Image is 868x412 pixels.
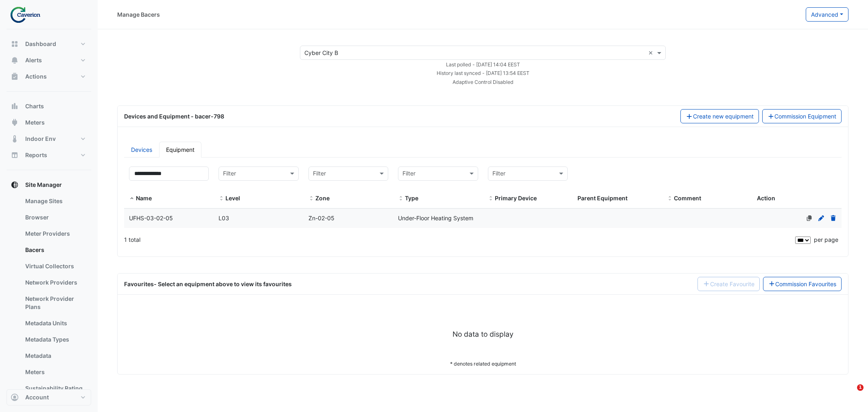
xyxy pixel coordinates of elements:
[25,56,42,64] span: Alerts
[648,48,655,57] span: Clear
[11,40,19,48] app-icon: Dashboard
[762,109,842,123] button: Commission Equipment
[840,384,860,404] iframe: Intercom live chat
[830,215,837,221] a: Delete
[25,40,56,48] span: Dashboard
[25,72,47,81] span: Actions
[124,280,292,288] div: Favourites
[11,72,19,81] app-icon: Actions
[446,61,520,68] small: Wed 15-Oct-2025 14:04 EEST
[11,151,19,159] app-icon: Reports
[19,348,91,364] a: Metadata
[124,230,794,250] div: 1 total
[10,7,46,23] img: Company Logo
[806,7,848,22] button: Advanced
[667,195,673,202] span: Comment
[19,380,91,405] a: Sustainability Rating Types
[19,315,91,331] a: Metadata Units
[7,389,91,405] button: Account
[488,195,494,202] span: Primary Device
[119,112,676,121] div: Devices and Equipment - bacer-798
[674,195,701,202] span: Comment
[7,114,91,131] button: Meters
[219,215,229,221] span: L03
[19,274,91,291] a: Network Providers
[806,215,813,221] a: No favourites defined
[11,118,19,127] app-icon: Meters
[7,98,91,114] button: Charts
[437,70,529,76] small: Wed 15-Oct-2025 13:54 EEST
[25,118,45,127] span: Meters
[857,384,864,391] span: 1
[25,135,56,143] span: Indoor Env
[225,195,240,202] span: Level
[495,195,537,202] span: Primary Device
[7,147,91,163] button: Reports
[398,195,404,202] span: Type
[19,226,91,242] a: Meter Providers
[7,193,91,408] div: Site Manager
[7,177,91,193] button: Site Manager
[124,142,159,158] a: Devices
[219,195,224,202] span: Level
[763,277,842,291] a: Commission Favourites
[154,281,292,287] span: - Select an equipment above to view its favourites
[19,242,91,258] a: Bacers
[25,102,44,110] span: Charts
[136,195,152,202] span: Name
[19,364,91,380] a: Meters
[7,36,91,52] button: Dashboard
[25,393,49,401] span: Account
[680,109,759,123] button: Create new equipment
[818,215,825,221] a: Edit
[11,56,19,64] app-icon: Alerts
[11,102,19,110] app-icon: Charts
[25,181,62,189] span: Site Manager
[7,68,91,85] button: Actions
[19,193,91,209] a: Manage Sites
[315,195,330,202] span: Zone
[124,329,842,340] div: No data to display
[308,195,314,202] span: Zone
[129,215,173,221] span: UFHS-03-02-05
[159,142,201,158] a: Equipment
[19,209,91,226] a: Browser
[7,52,91,68] button: Alerts
[11,135,19,143] app-icon: Indoor Env
[19,258,91,274] a: Virtual Collectors
[814,236,838,243] span: per page
[398,215,473,221] span: Under-Floor Heating System
[117,10,160,19] div: Manage Bacers
[129,195,135,202] span: Name
[19,291,91,315] a: Network Provider Plans
[405,195,418,202] span: Type
[453,79,514,85] small: Adaptive Control Disabled
[11,181,19,189] app-icon: Site Manager
[7,131,91,147] button: Indoor Env
[25,151,47,159] span: Reports
[19,331,91,348] a: Metadata Types
[308,215,335,221] span: Zn-02-05
[757,195,775,202] span: Action
[450,361,516,367] small: * denotes related equipment
[577,195,627,202] span: Parent Equipment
